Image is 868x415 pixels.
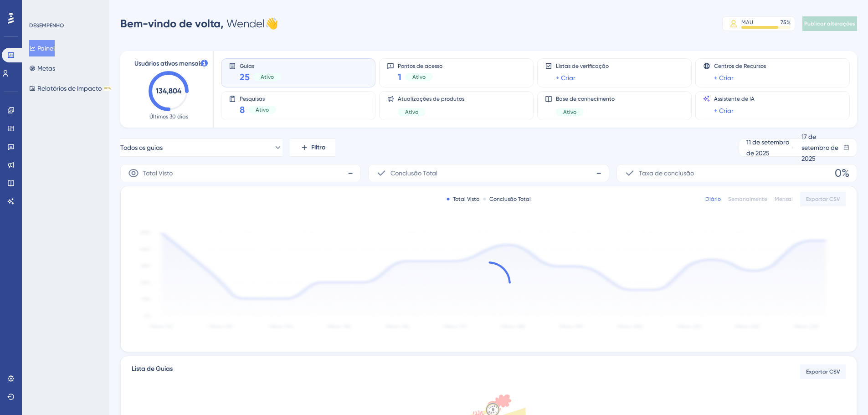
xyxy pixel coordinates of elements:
button: Exportar CSV [800,364,846,379]
font: 17 de setembro de 2025 [801,133,838,162]
font: Ativo [256,107,269,113]
font: - [348,167,353,179]
font: Ativo [563,109,576,115]
font: Exportar CSV [806,369,840,375]
font: Total Visto [453,196,479,202]
font: Usuários ativos mensais [134,60,203,67]
font: + Criar [556,74,575,82]
font: Pesquisas [240,96,265,102]
font: Bem-vindo de volta, [120,17,224,30]
font: Guias [240,63,254,69]
font: + Criar [714,107,734,114]
font: Publicar alterações [804,20,855,27]
font: Ativo [405,109,418,115]
font: 1 [398,72,401,82]
font: Diário [705,196,721,202]
font: Relatórios de Impacto [37,85,102,92]
button: Relatórios de ImpactoBETA [29,80,112,97]
button: Metas [29,60,55,77]
font: Exportar CSV [806,196,840,202]
font: Centros de Recursos [714,63,766,69]
font: Base de conhecimento [556,96,615,102]
font: Wendel [226,17,265,30]
font: Últimos 30 dias [149,113,188,120]
font: 8 [240,104,245,115]
font: Painel [37,45,55,52]
font: - [596,167,601,179]
font: Pontos de acesso [398,63,442,69]
font: 0% [835,167,849,179]
text: 134,804 [156,87,182,95]
button: Exportar CSV [800,192,846,206]
font: Conclusão Total [489,196,531,202]
font: Total Visto [143,169,173,177]
font: MAU [741,19,753,26]
button: Todos os guias [120,138,282,157]
font: + Criar [714,74,734,82]
font: Lista de Guias [132,365,173,373]
font: Atualizações de produtos [398,96,464,102]
font: % [786,19,791,26]
button: Painel [29,40,55,56]
font: Ativo [261,74,274,80]
font: 25 [240,72,250,82]
button: Filtro [290,138,335,157]
font: 75 [781,19,786,26]
font: Filtro [311,143,325,151]
font: Conclusão Total [390,169,437,177]
font: DESEMPENHO [29,22,64,29]
button: Publicar alterações [802,16,857,31]
font: Assistente de IA [714,96,755,102]
font: Ativo [412,74,426,80]
font: BETA [104,87,111,90]
font: Todos os guias [120,144,163,151]
font: Mensal [775,196,793,202]
font: 👋 [265,17,278,30]
font: Taxa de conclusão [639,169,694,177]
font: Semanalmente [728,196,767,202]
font: Listas de verificação [556,63,609,69]
font: 11 de setembro de 2025 [746,138,789,157]
font: Metas [37,65,55,72]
